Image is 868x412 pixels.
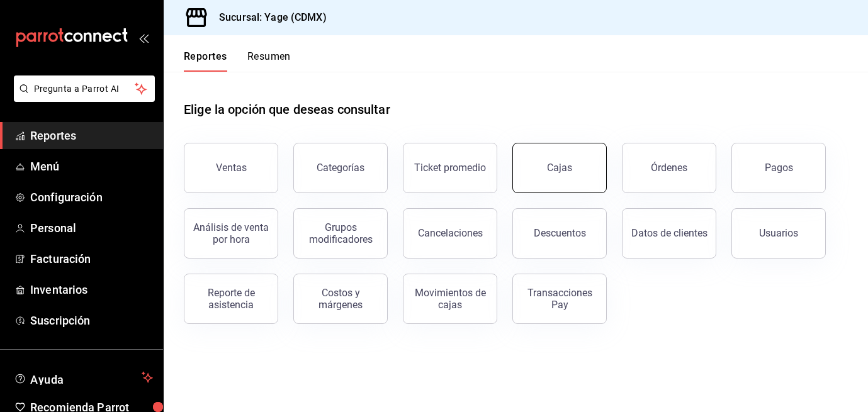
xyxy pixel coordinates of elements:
[30,281,153,298] span: Inventarios
[209,10,327,25] h3: Sucursal: Yage (CDMX)
[293,208,388,259] button: Grupos modificadores
[759,227,798,239] div: Usuarios
[247,50,291,72] button: Resumen
[765,162,793,174] div: Pagos
[403,208,497,259] button: Cancelaciones
[30,220,153,237] span: Personal
[30,250,153,267] span: Facturación
[30,158,153,175] span: Menú
[293,143,388,193] button: Categorías
[521,287,599,311] div: Transacciones Pay
[192,287,270,311] div: Reporte de asistencia
[317,162,364,174] div: Categorías
[192,221,270,245] div: Análisis de venta por hora
[138,33,149,43] button: open_drawer_menu
[184,50,227,72] button: Reportes
[512,208,607,259] button: Descuentos
[293,274,388,324] button: Costos y márgenes
[731,208,826,259] button: Usuarios
[184,274,278,324] button: Reporte de asistencia
[622,208,716,259] button: Datos de clientes
[547,160,573,175] div: Cajas
[9,91,155,104] a: Pregunta a Parrot AI
[30,189,153,206] span: Configuración
[414,162,486,174] div: Ticket promedio
[30,127,153,144] span: Reportes
[302,221,380,245] div: Grupos modificadores
[411,287,489,311] div: Movimientos de cajas
[622,143,716,193] button: Órdenes
[30,312,153,329] span: Suscripción
[30,370,137,385] span: Ayuda
[403,274,497,324] button: Movimientos de cajas
[184,208,278,259] button: Análisis de venta por hora
[631,227,707,239] div: Datos de clientes
[184,50,291,72] div: navigation tabs
[216,162,247,174] div: Ventas
[418,227,483,239] div: Cancelaciones
[651,162,687,174] div: Órdenes
[731,143,826,193] button: Pagos
[534,227,586,239] div: Descuentos
[184,143,278,193] button: Ventas
[512,143,607,193] a: Cajas
[184,100,390,119] h1: Elige la opción que deseas consultar
[14,75,155,102] button: Pregunta a Parrot AI
[34,82,135,96] span: Pregunta a Parrot AI
[403,143,497,193] button: Ticket promedio
[302,287,380,311] div: Costos y márgenes
[512,274,607,324] button: Transacciones Pay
